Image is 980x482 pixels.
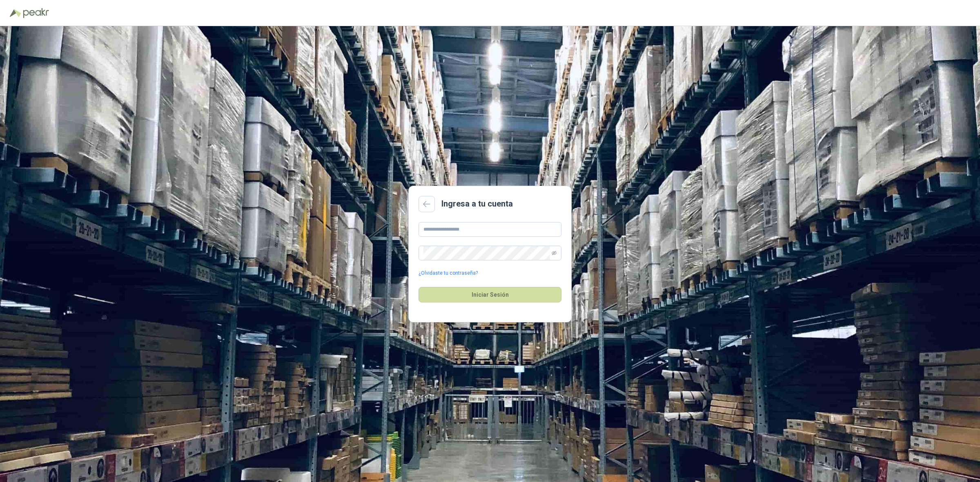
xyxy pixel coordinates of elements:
[10,9,21,17] img: Logo
[23,8,49,18] img: Peakr
[552,251,557,255] span: eye-invisible
[419,287,561,302] button: Iniciar Sesión
[441,198,513,210] h2: Ingresa a tu cuenta
[419,269,478,277] a: ¿Olvidaste tu contraseña?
